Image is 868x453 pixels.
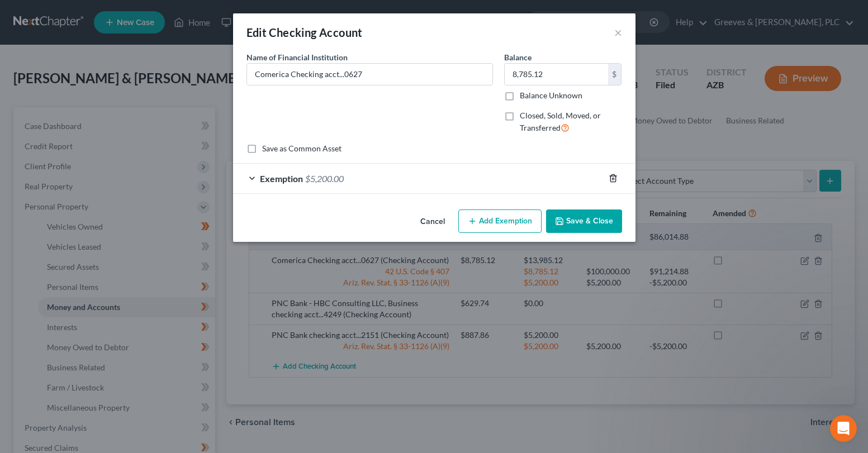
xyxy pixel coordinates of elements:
[247,64,492,85] input: Enter name...
[608,64,622,85] div: $
[260,173,303,184] span: Exemption
[246,25,363,40] div: Edit Checking Account
[546,209,622,233] button: Save & Close
[520,90,582,101] label: Balance Unknown
[505,64,608,85] input: 0.00
[411,211,454,233] button: Cancel
[614,26,622,39] button: ×
[504,51,532,63] label: Balance
[520,111,601,132] span: Closed, Sold, Moved, or Transferred
[458,209,542,233] button: Add Exemption
[305,173,344,184] span: $5,200.00
[262,143,341,154] label: Save as Common Asset
[246,53,348,62] span: Name of Financial Institution
[830,415,857,442] iframe: Intercom live chat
